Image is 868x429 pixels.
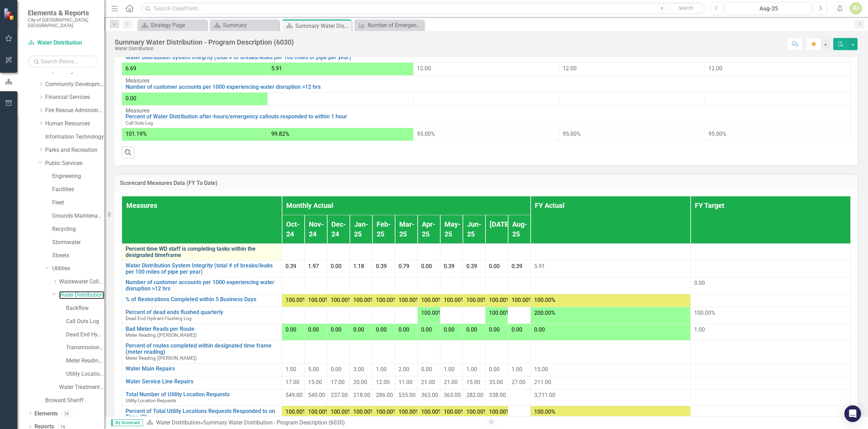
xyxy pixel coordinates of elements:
a: Engineering [52,172,104,180]
a: Meter Reading ([PERSON_NAME]) [66,357,104,365]
span: 27.00 [512,379,525,385]
span: 11.00 [399,379,412,385]
a: Fleet [52,199,104,207]
span: 101.19% [126,131,147,137]
a: Total Number of Utility Location Requests [126,391,278,398]
span: 15.00 [534,366,548,373]
span: 2.00 [399,366,409,373]
td: Double-Click to Edit Right Click for Context Menu [122,307,282,323]
span: 1.00 [512,366,522,373]
a: Financial Services [45,93,104,101]
a: Percent time WD staff is completing tasks within the designated timeframe [126,246,278,258]
a: Public Services [45,159,104,167]
td: Double-Click to Edit Right Click for Context Menu [122,105,851,128]
a: Water Distribution System Integrity (total # of breaks/leaks per 100 miles of pipe per year) [126,54,847,61]
span: 0.00 [308,326,319,333]
span: Dead End Hydrant Flushing Log [126,315,192,321]
span: 95.00% [563,131,581,137]
a: Utility Location Requests [66,370,104,378]
a: Call Outs Log [66,318,104,326]
a: Utilities [52,265,104,273]
span: 100.00% [376,297,397,303]
small: City of [GEOGRAPHIC_DATA], [GEOGRAPHIC_DATA] [28,17,97,29]
span: 338.00 [489,392,506,398]
a: Percent of Total Utility Locations Requests Responded to on Time (B) [126,408,278,420]
td: Double-Click to Edit Right Click for Context Menu [122,243,282,260]
a: Wastewater Collection [59,278,104,286]
span: 100.00% [694,310,715,316]
span: Call Outs Log [126,120,153,126]
span: 17.00 [331,379,345,385]
a: Water Distribution [156,419,200,426]
span: 286.00 [376,392,393,398]
span: 363.00 [444,392,461,398]
div: Water Distribution [115,46,294,51]
span: Meter Reading ([PERSON_NAME]) [126,332,197,338]
span: 1.00 [694,326,705,333]
span: 363.00 [421,392,438,398]
span: 100.00% [421,408,442,415]
span: 1.00 [286,366,296,373]
button: PJ [850,2,862,15]
a: Water Service Line Repairs [126,379,278,385]
a: Facilities [52,186,104,194]
a: Streets [52,252,104,260]
span: 12.00 [708,65,722,72]
span: 100.00% [353,297,375,303]
span: 549.00 [286,392,303,398]
a: Transmission and Distribution [66,344,104,352]
span: 100.00% [308,297,329,303]
span: 95.00% [417,131,435,137]
a: Number of customer accounts per 1000 experiencing water disruption >12 hrs [126,279,278,291]
span: 0.39 [466,263,477,270]
span: 100.00% [534,408,555,415]
span: 100.00% [286,408,307,415]
div: Summary Water Distribution - Program Description (6030) [115,38,294,46]
span: 100.00% [421,310,442,316]
span: 0.00 [512,326,522,333]
div: 26 [61,411,72,416]
span: 0.00 [331,366,341,373]
span: 12.00 [376,379,390,385]
a: Elements [34,410,58,418]
span: 21.00 [444,379,458,385]
span: 100.00% [466,297,488,303]
span: 100.00% [489,408,510,415]
div: Number of Emergency Requests [368,21,422,30]
a: Number of customer accounts per 1000 experiencing water disruption >12 hrs [126,84,847,90]
a: Percent of routes completed within designated time frame (meter reading) [126,343,278,355]
div: Measures [126,78,847,84]
span: 100.00% [399,408,420,415]
span: 540.00 [308,392,325,398]
a: Percent of dead ends flushed quarterly [126,309,278,315]
span: 237.00 [331,392,348,398]
span: 0.00 [376,326,387,333]
span: 0.00 [421,263,432,270]
span: 0.00 [286,326,296,333]
td: Double-Click to Edit Right Click for Context Menu [122,363,282,376]
span: 0.00 [466,326,477,333]
span: 1.00 [466,366,477,373]
span: 99.82% [271,131,289,137]
span: 100.00% [399,297,420,303]
div: Open Intercom Messenger [844,405,861,422]
span: 0.00 [489,366,500,373]
span: 282.00 [466,392,483,398]
span: 1.97 [308,263,319,270]
a: Dead End Hydrant Flushing Log [66,331,104,339]
span: 1.00 [444,366,455,373]
span: 100.00% [376,408,397,415]
a: Recycling [52,225,104,233]
td: Double-Click to Edit Right Click for Context Menu [122,294,282,307]
div: Summary Water Distribution - Program Description (6030) [203,419,345,426]
span: 35.00 [489,379,503,385]
button: Search [669,3,704,13]
span: 1.18 [353,263,364,270]
span: 100.00% [466,408,488,415]
span: 0.39 [444,263,455,270]
td: Double-Click to Edit Right Click for Context Menu [122,340,282,363]
div: Aug-25 [728,5,810,13]
a: % of Restorations Completed within 5 Business Days [126,296,278,303]
a: Percent of Water Distribution after-hours/emergency callouts responded to within 1 hour [126,114,847,120]
span: Search [678,5,693,11]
